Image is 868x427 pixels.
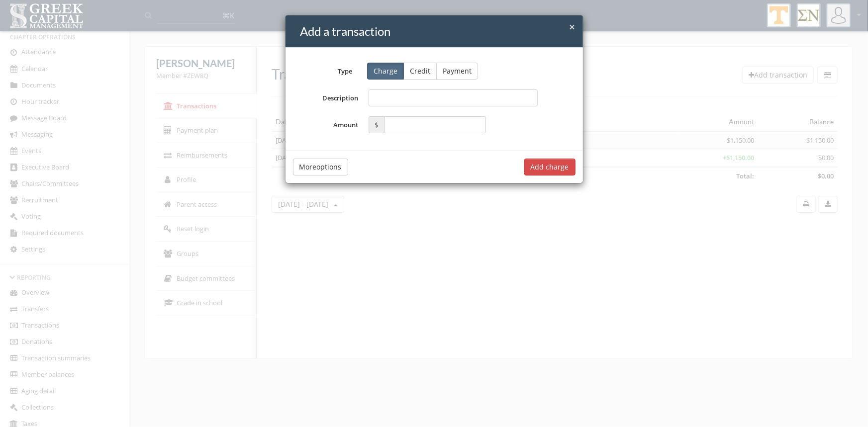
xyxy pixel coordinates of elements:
[293,159,348,175] button: Moreoptions
[300,23,576,40] h4: Add a transaction
[293,89,364,106] label: Description
[293,116,364,133] label: Amount
[524,159,576,175] button: Add charge
[369,116,385,133] span: $
[367,63,404,80] button: Charge
[570,20,576,34] span: ×
[403,63,437,80] button: Credit
[436,63,478,80] button: Payment
[286,63,360,76] label: Type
